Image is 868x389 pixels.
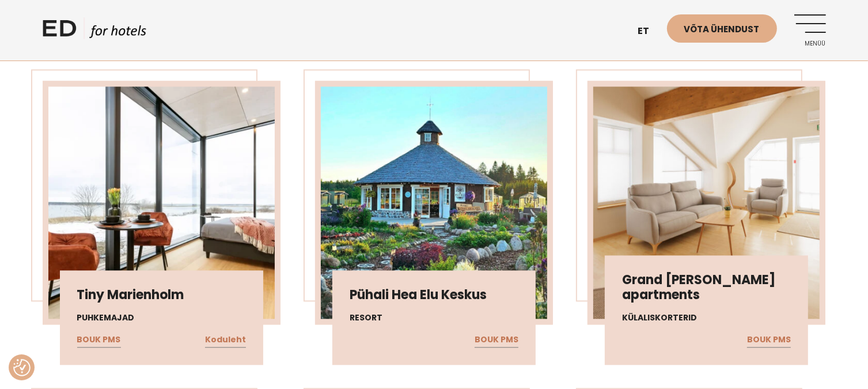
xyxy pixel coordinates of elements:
[13,359,31,376] img: Revisit consent button
[747,333,791,348] a: BOUK PMS
[77,312,246,324] h4: Puhkemajad
[667,14,777,43] a: Võta ühendust
[43,17,146,46] a: ED HOTELS
[622,273,791,303] h3: Grand [PERSON_NAME] apartments
[350,288,518,303] h3: Pühali Hea Elu Keskus
[77,288,246,303] h3: Tiny Marienholm
[321,86,547,319] img: Screenshot-2024-10-08-at-13.46.29-450x450.png
[622,312,791,324] h4: Külaliskorterid
[794,14,826,46] a: Menüü
[593,86,820,319] img: GrandholmMarina-450x450.jpeg
[48,86,275,319] img: tiny-marienholm-minivilla-haapsalu-scandium-living-5-min-scaled-1-450x450.webp
[205,333,246,348] a: Koduleht
[13,359,31,376] button: Nõusolekueelistused
[794,40,826,47] span: Menüü
[475,333,518,348] a: BOUK PMS
[77,333,121,348] a: BOUK PMS
[350,312,518,324] h4: Resort
[632,17,667,46] a: et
